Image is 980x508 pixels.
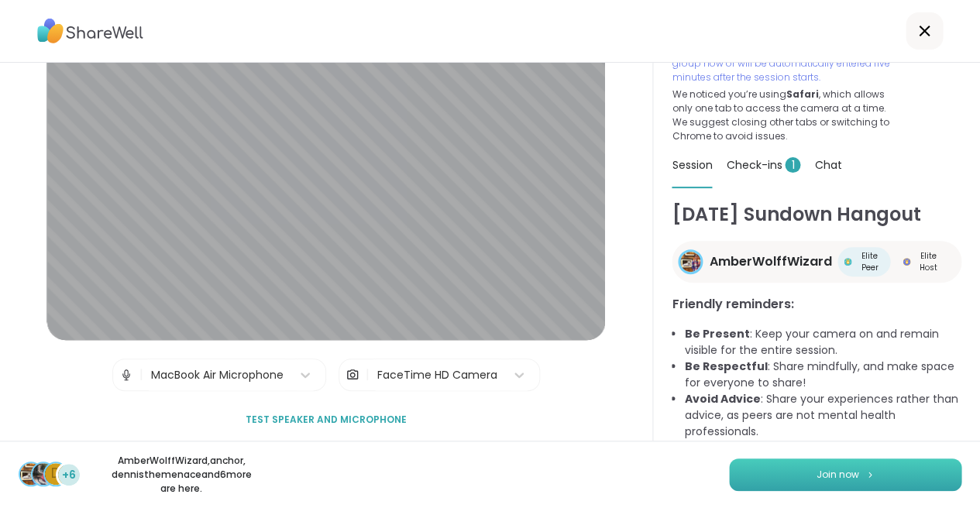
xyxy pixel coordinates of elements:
span: 1 [785,157,800,173]
span: | [366,359,370,390]
p: We noticed you’re using , which allows only one tab to access the camera at a time. We suggest cl... [672,88,895,143]
img: AmberWolffWizard [20,463,42,485]
span: d [51,464,60,484]
li: : Share your experiences rather than advice, as peers are not mental health professionals. [684,391,961,440]
img: ShareWell Logo [37,13,143,49]
span: Elite Peer [854,250,883,273]
span: | [139,359,143,390]
h3: Friendly reminders: [672,295,961,314]
span: Join now [817,468,859,482]
div: MacBook Air Microphone [151,367,284,383]
b: Safari [786,88,818,101]
img: AmberWolffWizard [680,252,700,272]
span: +6 [62,467,76,483]
span: AmberWolffWizard [709,252,831,271]
b: Be Present [684,326,749,342]
img: Elite Peer [844,258,851,266]
a: AmberWolffWizardAmberWolffWizardElite PeerElite PeerElite HostElite Host [672,241,961,283]
p: The session room is now open. You can join the group now or will be automatically entered five mi... [672,43,895,84]
p: AmberWolffWizard , anchor , dennisthemenace and 6 more are here. [95,454,268,496]
b: Avoid Advice [684,391,760,407]
span: Test speaker and microphone [246,413,407,427]
button: Join now [729,458,961,491]
img: Camera [346,359,359,390]
li: : Share mindfully, and make space for everyone to share! [684,359,961,391]
span: Session [672,157,712,173]
button: Test speaker and microphone [239,403,413,436]
img: Microphone [119,359,133,390]
h1: [DATE] Sundown Hangout [672,201,961,228]
span: Check-ins [726,157,800,173]
div: FaceTime HD Camera [377,367,497,383]
b: Be Respectful [684,359,767,374]
span: Elite Host [913,250,943,273]
img: Elite Host [903,258,910,266]
span: Chat [814,157,841,173]
img: anchor [33,463,54,485]
li: : Keep your camera on and remain visible for the entire session. [684,326,961,359]
img: ShareWell Logomark [865,470,875,479]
